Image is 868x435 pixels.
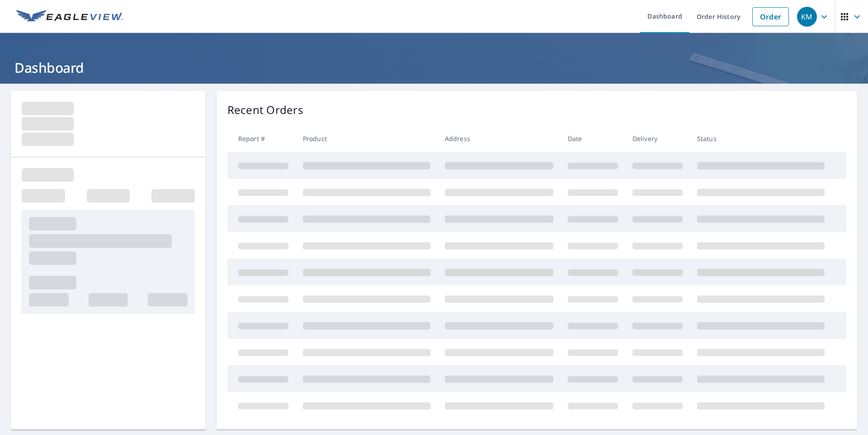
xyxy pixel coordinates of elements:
th: Address [438,125,561,152]
th: Date [561,125,625,152]
img: EV Logo [16,10,123,24]
th: Report # [227,125,296,152]
a: Order [752,7,789,26]
h1: Dashboard [11,58,857,77]
th: Status [690,125,832,152]
th: Delivery [625,125,690,152]
th: Product [296,125,438,152]
div: KM [797,7,817,27]
p: Recent Orders [227,102,303,118]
